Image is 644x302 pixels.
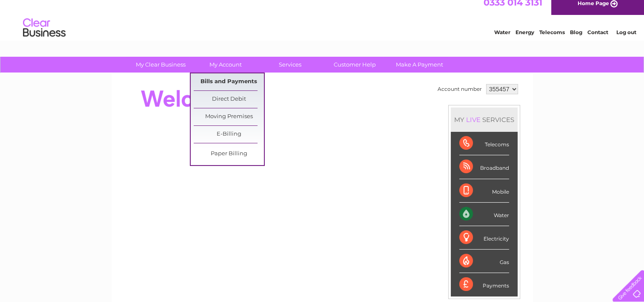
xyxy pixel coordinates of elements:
[384,57,455,73] a: Make A Payment
[587,36,608,43] a: Contact
[459,155,509,179] div: Broadband
[320,57,390,73] a: Customer Help
[515,36,534,43] a: Energy
[451,107,518,132] div: MY SERVICES
[255,57,325,73] a: Services
[435,82,484,96] td: Account number
[570,36,582,43] a: Blog
[459,203,509,226] div: Water
[464,116,482,124] div: LIVE
[539,36,565,43] a: Telecoms
[459,250,509,273] div: Gas
[459,226,509,250] div: Electricity
[194,91,264,108] a: Direct Debit
[121,5,524,41] div: Clear Business is a trading name of Verastar Limited (registered in [GEOGRAPHIC_DATA] No. 3667643...
[459,179,509,203] div: Mobile
[194,73,264,90] a: Bills and Payments
[194,108,264,125] a: Moving Premises
[194,126,264,143] a: E-Billing
[190,57,260,73] a: My Account
[484,4,542,15] a: 0333 014 3131
[459,132,509,155] div: Telecoms
[126,57,196,73] a: My Clear Business
[494,36,510,43] a: Water
[616,36,636,43] a: Log out
[23,22,66,48] img: logo.png
[459,273,509,296] div: Payments
[194,145,264,163] a: Paper Billing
